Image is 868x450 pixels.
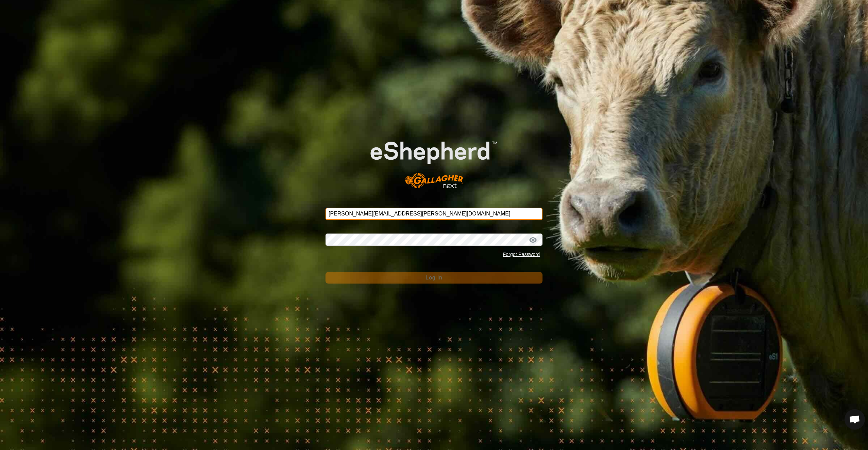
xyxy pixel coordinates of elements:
span: Log In [425,275,442,280]
img: E-shepherd Logo [347,123,521,197]
button: Log In [325,272,542,284]
a: Forgot Password [503,252,540,257]
div: Open chat [845,409,865,430]
input: Email Address [325,208,542,220]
